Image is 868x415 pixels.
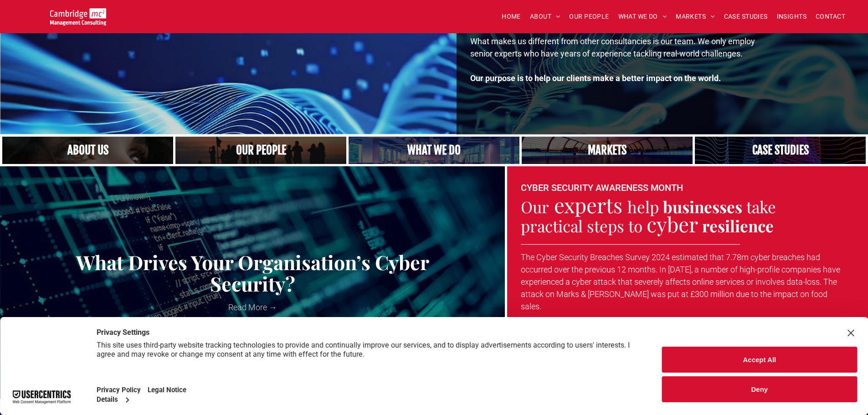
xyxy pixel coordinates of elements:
a: CASE STUDIES | See an Overview of All Our Case Studies | Cambridge Management Consulting [695,137,866,164]
span: take practical steps to [521,196,776,237]
a: HOME [497,10,525,24]
span: What makes us different from other consultancies is our team. We only employ senior experts who h... [470,36,755,58]
a: ABOUT [525,10,565,24]
span: The Cyber Security Breaches Survey 2024 estimated that 7.78m cyber breaches had occurred over the... [521,252,840,311]
strong: resilience [702,215,774,236]
a: What Drives Your Organisation’s Cyber Security? [7,251,498,295]
a: Your Business Transformed | Cambridge Management Consulting [50,10,106,19]
a: A crowd in silhouette at sunset, on a rise or lookout point [175,137,346,164]
font: CYBER SECURITY AWARENESS MONTH [521,182,683,193]
strong: businesses [663,196,742,217]
a: WHAT WE DO [614,10,672,24]
a: A yoga teacher lifting his whole body off the ground in the peacock pose [344,136,525,165]
a: OUR PEOPLE [565,10,613,24]
strong: Our purpose is to help our clients make a better impact on the world. [470,73,721,83]
a: MARKETS [671,10,719,24]
a: Our Markets | Cambridge Management Consulting [522,137,693,164]
img: Go to Homepage [50,8,106,26]
span: Our [521,196,549,217]
a: Read More → [7,301,498,313]
a: Close up of woman's face, centered on her eyes [2,137,173,164]
span: experts [554,191,622,218]
span: help [627,196,659,217]
a: CONTACT [811,10,850,24]
a: CASE STUDIES [719,10,772,24]
a: INSIGHTS [772,10,811,24]
span: cyber [647,210,698,237]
